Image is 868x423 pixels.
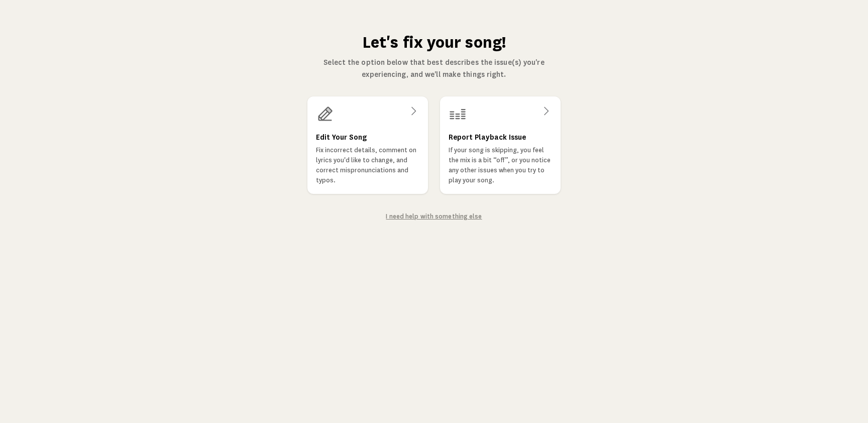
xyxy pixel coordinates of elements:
h1: Let's fix your song! [306,32,562,52]
p: Select the option below that best describes the issue(s) you're experiencing, and we'll make thin... [306,56,562,80]
p: Fix incorrect details, comment on lyrics you'd like to change, and correct mispronunciations and ... [316,145,419,185]
p: If your song is skipping, you feel the mix is a bit “off”, or you notice any other issues when yo... [449,145,552,185]
a: I need help with something else [386,213,482,220]
h3: Edit Your Song [316,131,367,143]
a: Report Playback IssueIf your song is skipping, you feel the mix is a bit “off”, or you notice any... [440,96,561,194]
h3: Report Playback Issue [449,131,526,143]
a: Edit Your SongFix incorrect details, comment on lyrics you'd like to change, and correct mispronu... [307,96,428,194]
